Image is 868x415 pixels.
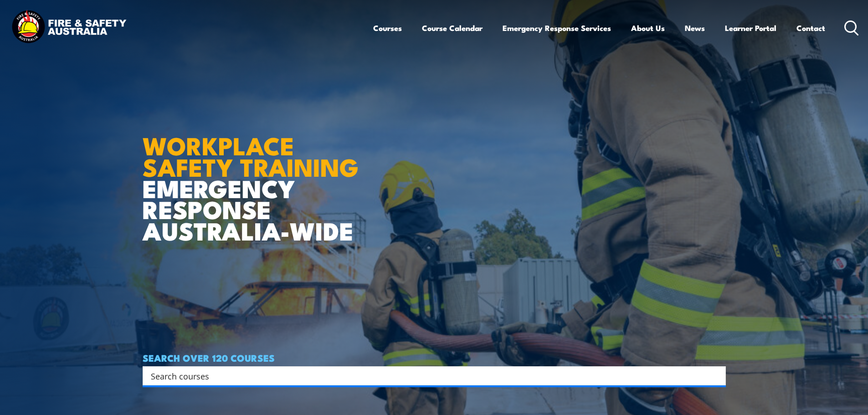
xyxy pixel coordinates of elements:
[153,369,708,382] form: Search form
[143,126,359,185] strong: WORKPLACE SAFETY TRAINING
[685,16,705,40] a: News
[422,16,483,40] a: Course Calendar
[631,16,665,40] a: About Us
[725,16,776,40] a: Learner Portal
[143,112,365,241] h1: EMERGENCY RESPONSE AUSTRALIA-WIDE
[710,369,723,382] button: Search magnifier button
[151,369,706,383] input: Search input
[503,16,611,40] a: Emergency Response Services
[373,16,402,40] a: Courses
[143,353,726,363] h4: SEARCH OVER 120 COURSES
[796,16,825,40] a: Contact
